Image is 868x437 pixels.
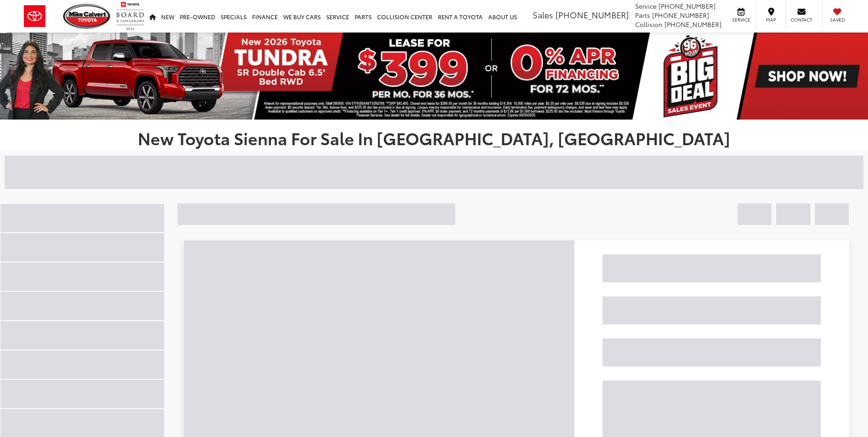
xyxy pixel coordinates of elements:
img: Mike Calvert Toyota [63,4,112,29]
span: Collision [635,20,663,29]
span: Parts [635,11,650,20]
span: [PHONE_NUMBER] [664,20,722,29]
span: [PHONE_NUMBER] [658,1,716,11]
span: Map [761,16,781,23]
span: Service [635,1,657,11]
span: [PHONE_NUMBER] [555,9,629,21]
span: Contact [791,16,812,23]
span: Saved [827,16,847,23]
span: [PHONE_NUMBER] [652,11,709,20]
span: Service [731,16,751,23]
span: Sales [533,9,553,21]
